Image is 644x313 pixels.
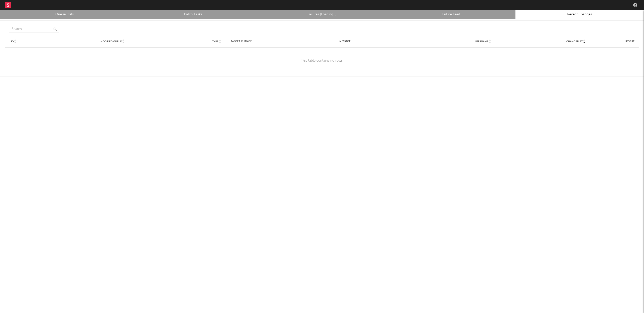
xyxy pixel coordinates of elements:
[11,40,14,43] span: ID
[624,40,636,43] div: Revert
[475,40,488,43] span: Username
[389,12,512,18] a: Failure Feed
[9,26,59,33] input: Search...
[255,40,435,43] div: Message
[260,12,384,18] a: Failures (Loading...)
[518,12,641,18] a: Recent Changes
[212,40,218,43] span: Type
[3,12,126,18] a: Queue Stats
[566,40,583,43] span: Changed At
[231,40,252,43] div: Target Change
[5,48,639,74] div: This table contains no rows.
[100,40,122,43] span: Modified Queue
[132,12,255,18] a: Batch Tasks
